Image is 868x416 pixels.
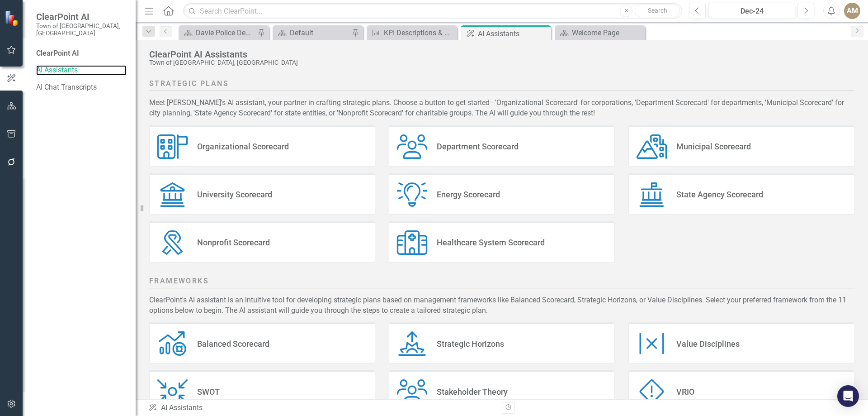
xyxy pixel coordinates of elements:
[437,387,508,397] div: Stakeholder Theory
[197,387,220,397] div: SWOT
[844,3,860,19] button: AM
[149,295,854,316] div: ClearPoint's AI assistant is an intuitive tool for developing strategic plans based on management...
[149,49,850,59] div: ClearPoint AI Assistants
[437,189,500,200] div: Energy Scorecard
[676,339,740,349] div: Value Disciplines
[36,22,127,37] small: Town of [GEOGRAPHIC_DATA], [GEOGRAPHIC_DATA]
[148,403,495,413] div: AI Assistants
[197,237,270,248] div: Nonprofit Scorecard
[197,141,289,152] div: Organizational Scorecard
[369,27,455,38] a: KPI Descriptions & Analysis
[5,10,20,26] img: ClearPoint Strategy
[149,276,854,288] h2: Frameworks
[149,79,854,91] h2: Strategic Plans
[181,27,255,38] a: Davie Police Department
[572,27,643,38] div: Welcome Page
[197,189,272,200] div: University Scorecard
[437,237,545,248] div: Healthcare System Scorecard
[36,11,127,22] span: ClearPoint AI
[36,48,127,59] div: ClearPoint AI
[635,5,680,17] button: Search
[712,6,792,17] div: Dec-24
[36,65,127,76] a: AI Assistants
[676,387,694,397] div: VRIO
[36,82,127,93] a: AI Chat Transcripts
[676,141,751,152] div: Municipal Scorecard
[275,27,349,38] a: Default
[384,27,455,38] div: KPI Descriptions & Analysis
[708,3,795,19] button: Dec-24
[478,28,549,39] div: AI Assistants
[557,27,643,38] a: Welcome Page
[676,189,763,200] div: State Agency Scorecard
[196,27,255,38] div: Davie Police Department
[437,141,519,152] div: Department Scorecard
[149,98,854,119] div: Meet [PERSON_NAME]'s AI assistant, your partner in crafting strategic plans. Choose a button to g...
[197,339,269,349] div: Balanced Scorecard
[837,385,859,407] div: Open Intercom Messenger
[149,59,850,66] div: Town of [GEOGRAPHIC_DATA], [GEOGRAPHIC_DATA]
[437,339,504,349] div: Strategic Horizons
[183,3,682,19] input: Search ClearPoint...
[648,7,667,14] span: Search
[290,27,349,38] div: Default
